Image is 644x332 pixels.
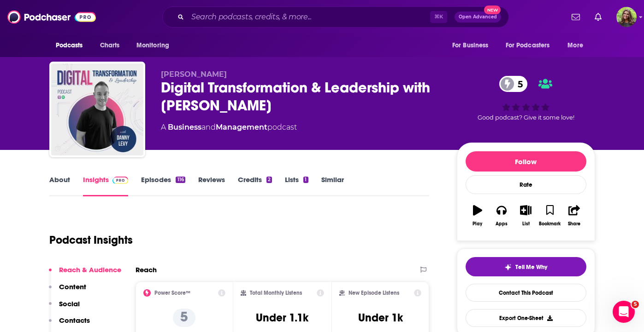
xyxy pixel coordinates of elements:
a: Lists1 [285,175,308,196]
input: Search podcasts, credits, & more... [188,10,430,24]
div: 116 [176,177,185,183]
div: Play [473,221,482,227]
button: Bookmark [538,199,562,232]
span: Tell Me Why [515,263,547,271]
div: 2 [266,177,272,183]
a: Show notifications dropdown [591,9,605,25]
button: open menu [446,37,500,54]
button: tell me why sparkleTell Me Why [466,257,586,276]
div: Apps [496,221,508,227]
div: Share [568,221,580,227]
button: Export One-Sheet [466,309,586,327]
button: Open AdvancedNew [455,11,501,23]
p: Contacts [59,316,90,325]
div: 1 [303,177,308,183]
a: Similar [321,175,344,196]
span: Logged in as reagan34226 [616,7,637,27]
h3: Under 1k [358,311,403,325]
button: open menu [49,37,95,54]
span: For Podcasters [506,39,550,52]
p: Social [59,299,80,308]
button: Reach & Audience [49,265,121,282]
button: Play [466,199,490,232]
a: InsightsPodchaser Pro [83,175,129,196]
h1: Podcast Insights [49,233,133,247]
span: Open Advanced [459,15,497,19]
div: A podcast [161,122,297,133]
span: More [567,39,583,52]
a: Reviews [198,175,225,196]
button: Share [562,199,586,232]
a: Credits2 [238,175,272,196]
button: open menu [561,37,595,54]
button: List [514,199,538,232]
img: tell me why sparkle [504,263,512,271]
button: Show profile menu [616,7,637,27]
a: Episodes116 [141,175,185,196]
button: open menu [130,37,181,54]
h3: Under 1.1k [256,311,308,325]
a: About [49,175,70,196]
p: Content [59,282,86,291]
a: Contact This Podcast [466,284,586,302]
a: Business [168,123,201,132]
span: Monitoring [136,39,169,52]
span: Podcasts [56,39,83,52]
button: Follow [466,151,586,172]
span: ⌘ K [430,11,447,23]
div: Bookmark [539,221,561,227]
h2: Total Monthly Listens [250,290,302,296]
span: Good podcast? Give it some love! [478,114,574,121]
a: Show notifications dropdown [568,9,584,25]
div: Rate [466,175,586,194]
img: User Profile [616,7,637,27]
button: Apps [490,199,514,232]
p: 5 [173,309,195,327]
h2: Power Score™ [154,290,190,296]
img: Podchaser Pro [112,177,129,184]
div: 5Good podcast? Give it some love! [457,70,595,127]
span: [PERSON_NAME] [161,70,227,79]
span: 5 [508,76,527,92]
a: 5 [499,76,527,92]
a: Charts [94,37,125,54]
div: Search podcasts, credits, & more... [162,6,509,28]
div: List [522,221,530,227]
span: and [201,123,216,132]
iframe: Intercom live chat [613,301,635,323]
h2: New Episode Listens [349,290,399,296]
button: Social [49,299,80,316]
a: Management [216,123,267,132]
img: Digital Transformation & Leadership with Danny Levy [51,63,143,155]
span: New [484,6,501,14]
img: Podchaser - Follow, Share and Rate Podcasts [7,8,96,26]
h2: Reach [136,265,157,274]
span: Charts [100,39,120,52]
p: Reach & Audience [59,265,121,274]
span: 5 [632,301,639,308]
button: open menu [500,37,563,54]
span: For Business [452,39,489,52]
button: Content [49,282,86,299]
